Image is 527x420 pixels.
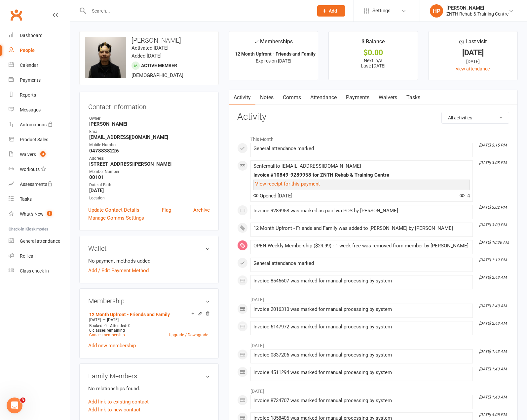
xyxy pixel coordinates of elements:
strong: 0478838226 [89,148,210,154]
time: Added [DATE] [132,53,162,59]
div: Mobile Number [89,142,210,148]
div: Roll call [20,253,35,259]
span: Add [329,8,337,14]
i: ✓ [254,39,258,45]
i: [DATE] 3:08 PM [479,160,507,165]
h3: Activity [237,112,509,122]
a: What's New1 [9,207,70,222]
li: This Month [237,132,509,143]
i: [DATE] 2:43 AM [479,304,507,308]
a: Tasks [402,90,425,105]
div: Invoice 9289958 was marked as paid via POS by [PERSON_NAME] [253,208,470,214]
a: Product Sales [9,132,70,147]
span: [DEMOGRAPHIC_DATA] [132,72,183,78]
div: Invoice 8734707 was marked for manual processing by system [253,398,470,403]
i: [DATE] 4:05 PM [479,412,507,417]
span: Attended: 0 [110,323,131,328]
strong: 00101 [89,174,210,180]
span: 0 classes remaining [89,328,125,333]
div: Automations [20,122,47,127]
div: General attendance [20,238,60,244]
span: 1 [47,211,52,216]
li: [DATE] [237,384,509,395]
p: Next: n/a Last: [DATE] [335,58,412,68]
a: Reports [9,88,70,103]
strong: 12 Month Upfront - Friends and Family [235,51,316,57]
div: $0.00 [335,49,412,56]
a: view attendance [456,66,490,71]
div: [DATE] [434,58,511,65]
div: [PERSON_NAME] [446,5,508,11]
li: [DATE] [237,293,509,303]
div: Assessments [20,182,53,187]
a: Clubworx [8,7,24,23]
div: Payments [20,77,41,83]
h3: Contact information [88,101,210,110]
span: [DATE] [89,317,101,322]
div: Address [89,155,210,162]
a: Assessments [9,177,70,192]
h3: Family Members [88,372,210,380]
a: Waivers 3 [9,147,70,162]
span: 3 [20,398,25,403]
a: General attendance kiosk mode [9,234,70,249]
a: Activity [229,90,255,105]
div: — [88,317,210,322]
i: [DATE] 3:15 PM [479,143,507,147]
input: Search... [87,6,309,16]
a: Class kiosk mode [9,264,70,278]
div: Invoice 8546607 was marked for manual processing by system [253,278,470,284]
i: [DATE] 1:19 PM [479,258,507,262]
a: Manage Comms Settings [88,214,144,222]
a: Attendance [306,90,341,105]
a: Waivers [374,90,402,105]
a: Roll call [9,249,70,264]
div: HP [430,4,443,18]
div: Calendar [20,63,38,68]
i: [DATE] 1:43 AM [479,367,507,371]
img: image1749367449.png [85,37,126,78]
i: [DATE] 3:02 PM [479,205,507,210]
span: 4 [460,193,470,199]
a: Archive [193,206,210,214]
a: Comms [278,90,306,105]
a: Calendar [9,58,70,73]
i: [DATE] 2:43 AM [479,275,507,280]
a: Messages [9,103,70,117]
a: Notes [255,90,278,105]
div: Dashboard [20,33,43,38]
div: People [20,48,35,53]
iframe: Intercom live chat [7,398,22,413]
span: [DATE] [107,317,119,322]
span: Settings [372,3,391,18]
a: Cancel membership [89,333,125,337]
a: Add link to existing contact [88,398,149,406]
a: Payments [9,73,70,88]
div: Workouts [20,167,40,172]
span: Opened [DATE] [253,193,292,199]
div: Invoice 6147972 was marked for manual processing by system [253,324,470,330]
a: Automations [9,117,70,132]
div: Waivers [20,152,36,157]
strong: [DATE] [89,188,210,193]
div: Owner [89,115,210,122]
a: Update Contact Details [88,206,139,214]
div: Invoice 2016310 was marked for manual processing by system [253,307,470,312]
div: ZNTH Rehab & Training Centre [446,11,508,17]
a: Flag [162,206,171,214]
a: Add / Edit Payment Method [88,267,149,274]
a: Add new membership [88,343,136,349]
span: Expires on [DATE] [256,58,291,63]
div: OPEN Weekly Membership ($24.99) - 1 week free was removed from member by [PERSON_NAME] [253,243,470,249]
div: Member Number [89,169,210,175]
a: 12 Month Upfront - Friends and Family [89,312,170,317]
div: Invoice #10849-9289958 for ZNTH Rehab & Training Centre [253,172,470,178]
span: Active member [141,63,177,68]
div: Date of Birth [89,182,210,188]
i: [DATE] 3:00 PM [479,223,507,227]
i: [DATE] 1:43 AM [479,395,507,399]
div: Product Sales [20,137,48,142]
div: Reports [20,92,36,98]
div: Class check-in [20,268,49,273]
div: Invoice 4511294 was marked for manual processing by system [253,370,470,375]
